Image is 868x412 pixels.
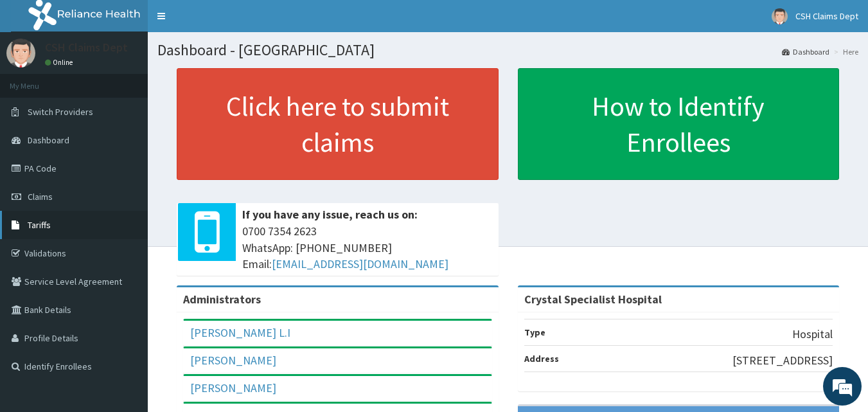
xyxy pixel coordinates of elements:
a: Online [45,58,76,67]
img: User Image [772,8,788,24]
p: Hospital [792,326,833,343]
a: Click here to submit claims [177,68,499,180]
b: Administrators [183,292,261,307]
a: [EMAIL_ADDRESS][DOMAIN_NAME] [272,256,448,271]
p: CSH Claims Dept [45,42,128,53]
b: Address [524,353,559,364]
b: If you have any issue, reach us on: [242,207,418,222]
p: [STREET_ADDRESS] [732,352,833,369]
span: Claims [28,191,53,202]
a: How to Identify Enrollees [518,68,840,180]
b: Type [524,327,545,338]
span: 0700 7354 2623 WhatsApp: [PHONE_NUMBER] Email: [242,223,492,273]
span: Tariffs [28,219,51,231]
img: User Image [6,39,35,67]
strong: Crystal Specialist Hospital [524,292,662,307]
h1: Dashboard - [GEOGRAPHIC_DATA] [157,42,858,58]
a: Dashboard [782,46,829,57]
span: CSH Claims Dept [795,10,858,22]
a: [PERSON_NAME] [190,353,276,368]
li: Here [831,46,858,57]
span: Dashboard [28,134,69,146]
a: [PERSON_NAME] [190,381,276,395]
a: [PERSON_NAME] L.I [190,325,290,340]
span: Switch Providers [28,106,93,118]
